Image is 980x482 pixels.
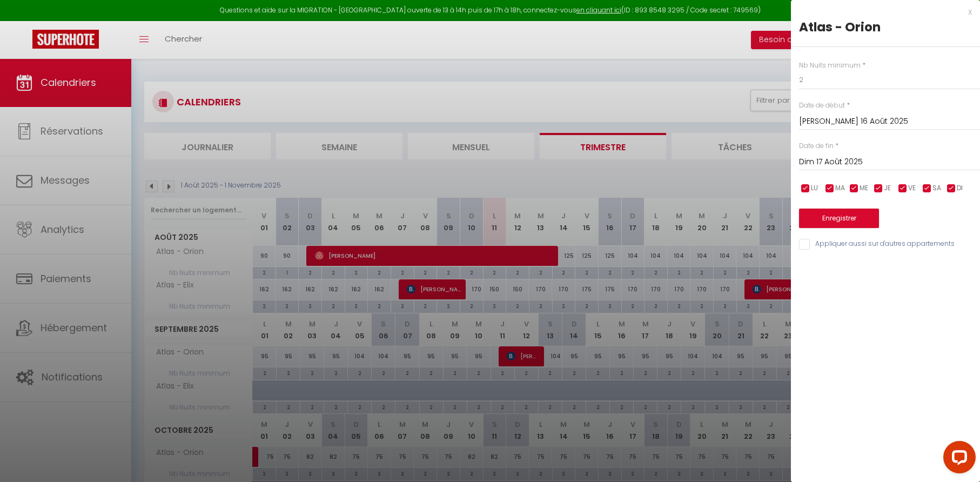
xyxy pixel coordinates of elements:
span: DI [957,183,963,193]
label: Date de fin [799,141,834,151]
label: Date de début [799,101,845,111]
span: ME [860,183,868,193]
iframe: LiveChat chat widget [935,437,980,482]
label: Nb Nuits minimum [799,61,861,71]
div: x [791,5,972,18]
div: Atlas - Orion [799,18,972,36]
span: LU [811,183,818,193]
span: VE [908,183,916,193]
span: SA [932,183,941,193]
span: MA [835,183,845,193]
button: Enregistrer [799,209,879,228]
span: JE [884,183,891,193]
